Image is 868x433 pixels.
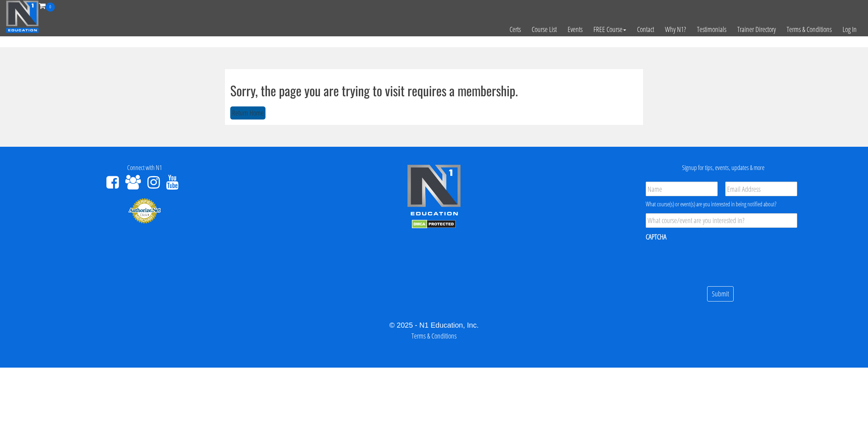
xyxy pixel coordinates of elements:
a: Why N1? [660,12,691,47]
iframe: reCAPTCHA [646,246,756,275]
a: Course List [526,12,562,47]
a: Contact [632,12,660,47]
a: Events [562,12,588,47]
img: n1-edu-logo [407,164,461,218]
a: Certs [504,12,526,47]
img: Authorize.Net Merchant - Click to Verify [128,198,161,224]
a: Terms & Conditions [411,331,457,341]
h4: Connect with N1 [5,164,284,171]
a: Testimonials [691,12,732,47]
input: Name [646,182,718,196]
a: Trainer Directory [732,12,781,47]
a: Terms & Conditions [781,12,837,47]
div: What course(s) or event(s) are you interested in being notified about? [646,200,797,209]
input: Submit [707,286,734,302]
h4: Signup for tips, events, updates & more [584,164,863,171]
h1: Sorry, the page you are trying to visit requires a membership. [230,83,638,98]
a: 0 [39,1,55,11]
button: Return Home [230,106,265,120]
span: 0 [46,3,55,12]
img: DMCA.com Protection Status [412,220,456,228]
input: What course/event are you interested in? [646,213,797,228]
label: CAPTCHA [646,232,666,242]
div: © 2025 - N1 Education, Inc. [5,320,863,331]
a: Log In [837,12,862,47]
input: Email Address [725,182,797,196]
img: n1-education [6,0,39,33]
a: FREE Course [588,12,632,47]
